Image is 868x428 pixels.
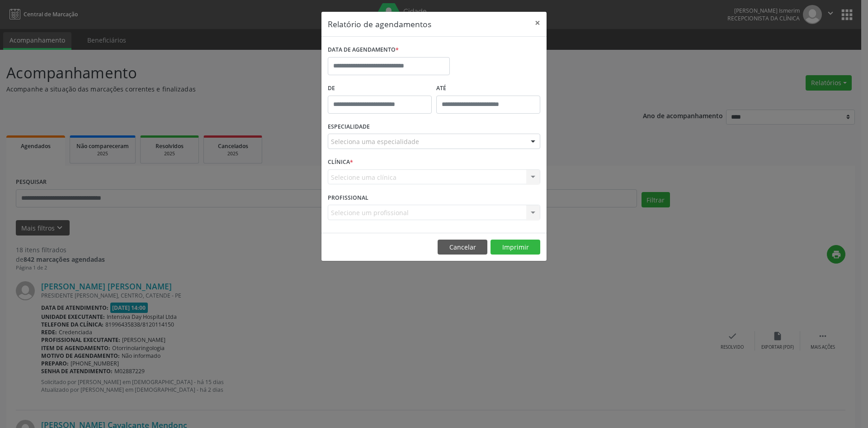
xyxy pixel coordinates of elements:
h5: Relatório de agendamentos [328,18,431,30]
button: Cancelar [438,240,487,255]
label: ESPECIALIDADE [328,120,370,134]
span: Seleciona uma especialidade [331,137,419,146]
label: De [328,82,432,96]
label: DATA DE AGENDAMENTO [328,43,399,57]
label: PROFISSIONAL [328,191,368,205]
label: ATÉ [436,82,540,96]
button: Imprimir [491,240,540,255]
button: Close [528,12,547,34]
label: CLÍNICA [328,155,353,169]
